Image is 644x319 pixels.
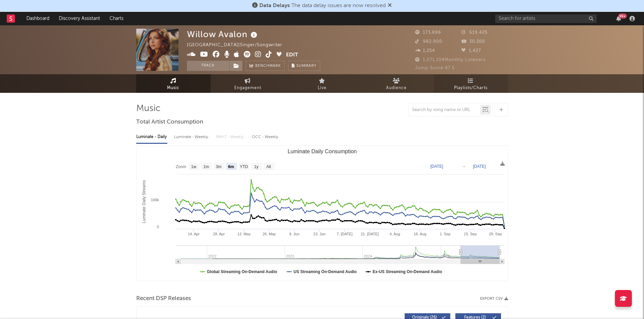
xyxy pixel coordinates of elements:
[22,12,54,25] a: Dashboard
[136,74,211,93] a: Music
[216,164,221,169] text: 3m
[213,232,225,236] text: 28. Apr
[191,164,196,169] text: 1w
[136,131,167,143] div: Luminate - Daily
[207,269,277,274] text: Global Streaming On-Demand Audio
[246,61,285,71] a: Benchmark
[187,41,290,49] div: [GEOGRAPHIC_DATA] | Singer/Songwriter
[262,232,276,236] text: 26. May
[136,118,203,126] span: Total Artist Consumption
[286,51,298,59] button: Edit
[461,49,481,53] span: 1,427
[318,84,327,92] span: Live
[255,62,281,70] span: Benchmark
[413,232,426,236] text: 18. Aug
[461,39,485,44] span: 30,300
[480,297,508,301] button: Export CSV
[259,3,290,8] span: Data Delays
[373,269,442,274] text: Ex-US Streaming On-Demand Audio
[285,74,359,93] a: Live
[336,232,352,236] text: 7. [DATE]
[266,164,270,169] text: All
[439,232,450,236] text: 1. Sep
[461,30,487,35] span: 619,425
[142,180,146,223] text: Luminate Daily Streams
[174,131,210,143] div: Luminate - Weekly
[361,232,379,236] text: 21. [DATE]
[240,164,248,169] text: YTD
[287,149,357,154] text: Luminate Daily Consumption
[137,146,508,281] svg: Luminate Daily Consumption
[495,15,597,23] input: Search for artists
[293,269,357,274] text: US Streaming On-Demand Audio
[211,74,285,93] a: Engagement
[167,84,180,92] span: Music
[296,64,316,68] span: Summary
[415,58,486,62] span: 1,071,104 Monthly Listeners
[234,84,261,92] span: Engagement
[54,12,105,25] a: Discovery Assistant
[473,164,486,169] text: [DATE]
[434,74,508,93] a: Playlists/Charts
[415,49,435,53] span: 1,254
[289,232,299,236] text: 9. Jun
[237,232,251,236] text: 12. May
[454,84,487,92] span: Playlists/Charts
[386,84,407,92] span: Audience
[462,164,466,169] text: →
[188,232,199,236] text: 14. Apr
[259,3,386,8] span: : The data delay issues are now resolved
[288,61,320,71] button: Summary
[252,131,279,143] div: OCC - Weekly
[187,29,259,40] div: Willow Avalon
[415,30,441,35] span: 173,896
[313,232,325,236] text: 23. Jun
[464,232,477,236] text: 15. Sep
[136,295,191,303] span: Recent DSP Releases
[415,39,442,44] span: 982,900
[254,164,258,169] text: 1y
[203,164,209,169] text: 1m
[388,3,392,8] span: Dismiss
[157,225,159,229] text: 0
[489,232,502,236] text: 29. Sep
[105,12,128,25] a: Charts
[176,164,186,169] text: Zoom
[616,16,621,21] button: 99+
[618,14,627,19] div: 99 +
[151,198,159,202] text: 100k
[228,164,234,169] text: 6m
[409,107,480,113] input: Search by song name or URL
[187,61,229,71] button: Track
[415,66,455,70] span: Jump Score: 47.5
[359,74,434,93] a: Audience
[430,164,443,169] text: [DATE]
[389,232,400,236] text: 4. Aug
